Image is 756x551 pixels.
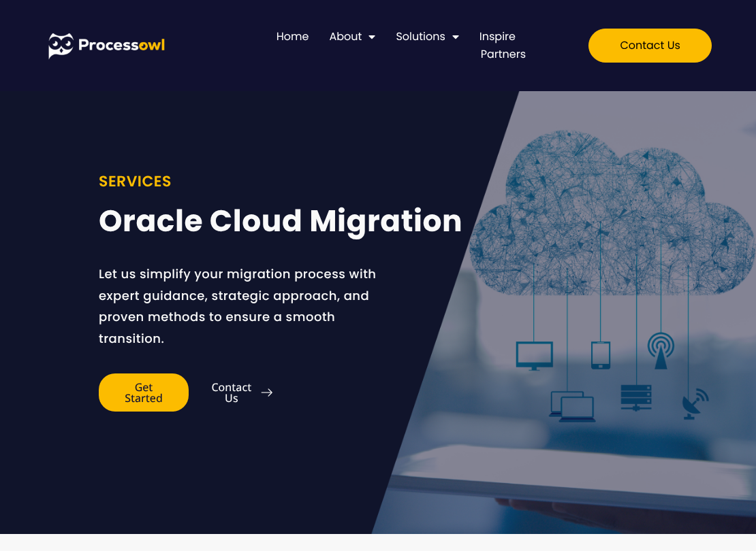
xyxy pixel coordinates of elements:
a: Home [277,28,309,46]
span: Get Started [115,382,172,403]
span: Contact Us [205,382,258,403]
a: Inspire [479,28,516,46]
nav: Menu [227,28,526,63]
a: Partners [481,46,526,63]
span: Let us simplify your migration process with expert guidance, strategic approach, and proven metho... [99,266,377,348]
h2: SERVICES [99,173,627,190]
a: Get Started [99,373,189,412]
span: Contact us [620,40,680,51]
a: Contact us [588,29,711,63]
h1: Oracle Cloud Migration [99,204,627,240]
a: About [330,28,376,46]
a: Solutions [396,28,458,46]
a: Contact Us [189,373,289,412]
